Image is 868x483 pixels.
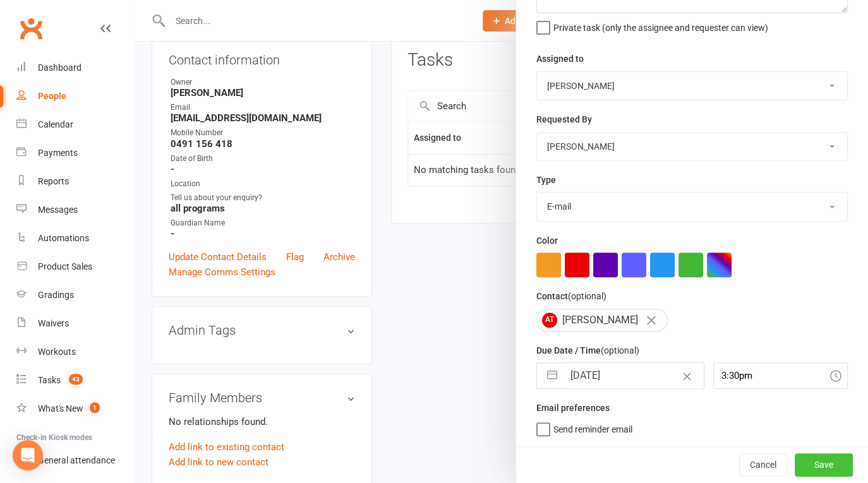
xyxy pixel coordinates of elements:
label: Requested By [536,112,592,126]
span: AT [542,313,557,328]
div: Tasks [38,375,61,385]
label: Type [536,173,556,187]
label: Color [536,234,558,247]
a: Messages [16,196,133,224]
a: Calendar [16,110,133,139]
button: Cancel [739,453,787,476]
div: Gradings [38,290,74,300]
a: Dashboard [16,54,133,82]
a: People [16,82,133,110]
div: Product Sales [38,261,92,271]
div: Payments [38,148,78,158]
small: (optional) [568,291,606,301]
a: Workouts [16,338,133,366]
label: Email preferences [536,401,610,415]
a: Clubworx [15,13,47,44]
a: Automations [16,224,133,253]
div: Dashboard [38,63,81,73]
span: 1 [90,402,100,413]
small: (optional) [601,345,639,355]
a: Payments [16,139,133,167]
div: Automations [38,233,89,243]
a: Gradings [16,281,133,309]
a: Waivers [16,309,133,338]
div: Calendar [38,119,73,129]
label: Contact [536,289,606,303]
a: What's New1 [16,395,133,423]
a: Tasks 43 [16,366,133,395]
button: Clear Date [676,364,698,388]
a: General attendance kiosk mode [16,446,133,475]
div: Waivers [38,318,69,328]
a: Reports [16,167,133,196]
div: General attendance [38,455,115,465]
div: People [38,91,66,101]
span: Private task (only the assignee and requester can view) [553,18,768,33]
div: Messages [38,205,78,215]
button: Save [795,453,853,476]
span: 43 [69,374,83,385]
div: Reports [38,176,69,186]
label: Assigned to [536,52,584,66]
div: Workouts [38,347,76,357]
div: What's New [38,403,83,414]
div: Open Intercom Messenger [13,440,43,470]
span: Send reminder email [553,420,632,434]
div: [PERSON_NAME] [536,309,668,331]
a: Product Sales [16,253,133,281]
label: Due Date / Time [536,343,639,357]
